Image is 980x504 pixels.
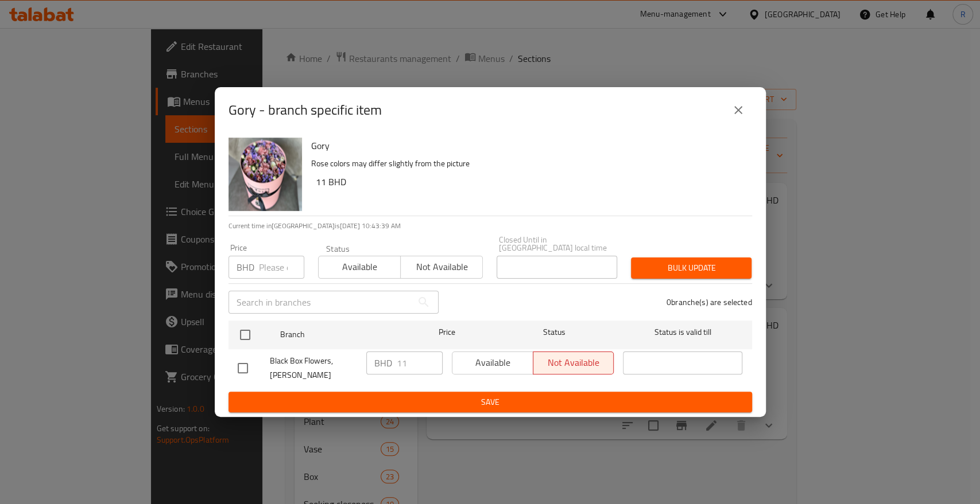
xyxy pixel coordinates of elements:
[228,101,382,119] h2: Gory - branch specific item
[409,325,485,339] span: Price
[228,221,752,231] p: Current time in [GEOGRAPHIC_DATA] is [DATE] 10:43:39 AM
[400,256,483,279] button: Not available
[623,325,742,339] span: Status is valid till
[631,257,752,279] button: Bulk update
[316,174,743,190] h6: 11 BHD
[259,256,304,279] input: Please enter price
[494,325,614,339] span: Status
[238,395,743,409] span: Save
[725,96,752,124] button: close
[311,138,743,154] h6: Gory
[270,354,357,382] span: Black Box Flowers, [PERSON_NAME]
[397,351,443,374] input: Please enter price
[323,259,396,275] span: Available
[237,260,254,274] p: BHD
[228,392,752,413] button: Save
[318,256,401,279] button: Available
[640,261,742,275] span: Bulk update
[374,356,392,370] p: BHD
[280,327,400,342] span: Branch
[228,291,412,314] input: Search in branches
[667,296,752,308] p: 0 branche(s) are selected
[311,157,743,171] p: Rose colors may differ slightly from the picture
[228,138,302,211] img: Gory
[405,259,478,275] span: Not available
